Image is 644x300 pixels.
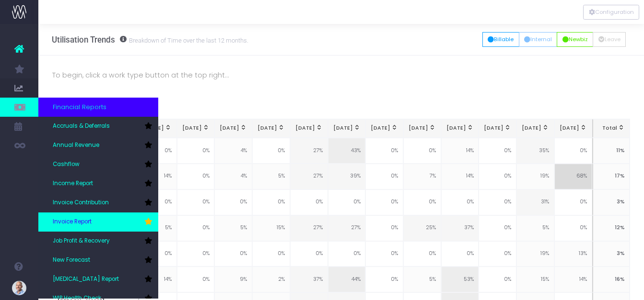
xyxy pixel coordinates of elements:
td: 0% [554,215,592,241]
td: 0% [177,189,215,215]
td: 0% [252,138,290,164]
a: Invoice Contribution [38,193,158,212]
button: Newbiz [557,32,593,47]
td: 0% [403,241,441,267]
td: 14% [441,138,479,164]
th: Sep 24: activate to sort column ascending [177,119,215,138]
td: 3% [592,241,630,267]
td: 0% [328,189,366,215]
td: 0% [177,241,215,267]
td: 39% [328,164,366,189]
a: Annual Revenue [38,136,158,155]
td: 0% [554,138,592,164]
td: 0% [479,164,516,189]
div: Total [597,124,624,132]
th: Jan 25: activate to sort column ascending [328,119,366,138]
img: images/default_profile_image.png [12,281,26,295]
span: Invoice Contribution [53,199,109,207]
td: 4% [214,164,252,189]
div: [DATE] [295,124,323,132]
td: 15% [252,215,290,241]
td: 0% [177,138,215,164]
td: 14% [441,164,479,189]
div: [DATE] [560,124,587,132]
td: 0% [441,189,479,215]
td: 0% [252,241,290,267]
div: [DATE] [484,124,511,132]
td: 35% [516,138,554,164]
th: Jun 25: activate to sort column ascending [516,119,554,138]
a: Cashflow [38,155,158,174]
td: 27% [290,164,328,189]
th: Feb 25: activate to sort column ascending [365,119,403,138]
td: 37% [290,267,328,292]
span: Annual Revenue [53,141,99,150]
span: New Forecast [53,256,90,265]
td: 27% [290,215,328,241]
td: 43% [328,138,366,164]
td: 0% [177,267,215,292]
td: 5% [214,215,252,241]
th: May 25: activate to sort column ascending [479,119,516,138]
td: 27% [328,215,366,241]
div: [DATE] [446,124,473,132]
div: [DATE] [522,124,549,132]
td: 0% [479,215,516,241]
td: 14% [554,267,592,292]
td: 0% [365,215,403,241]
div: [DATE] [409,124,436,132]
td: 0% [365,267,403,292]
th: Jul 25: activate to sort column ascending [554,119,592,138]
th: Apr 25: activate to sort column ascending [441,119,479,138]
td: 27% [290,138,328,164]
div: [DATE] [258,124,285,132]
td: 0% [214,189,252,215]
th: Oct 24: activate to sort column ascending [214,119,252,138]
td: 3% [592,189,630,215]
td: 0% [554,189,592,215]
td: 13% [554,241,592,267]
span: Accruals & Deferrals [53,122,110,131]
td: 0% [177,215,215,241]
td: 0% [328,241,366,267]
td: 19% [516,164,554,189]
div: [DATE] [182,124,210,132]
span: Financial Reports [53,102,106,112]
td: 12% [592,215,630,241]
p: To begin, click a work type button at the top right... [52,69,631,81]
td: 53% [441,267,479,292]
td: 7% [403,164,441,189]
th: Total: activate to sort column ascending [592,119,630,138]
td: 0% [214,241,252,267]
div: [DATE] [371,124,398,132]
span: [MEDICAL_DATA] Report [53,275,119,284]
td: 11% [592,138,630,164]
td: 0% [479,267,516,292]
td: 0% [365,189,403,215]
td: 0% [365,164,403,189]
span: Job Profit & Recovery [53,237,110,245]
td: 5% [403,267,441,292]
td: 25% [403,215,441,241]
h3: Heatmap [52,100,631,109]
td: 0% [252,189,290,215]
td: 0% [290,189,328,215]
div: Vertical button group [583,5,639,20]
th: Nov 24: activate to sort column ascending [252,119,290,138]
th: Mar 25: activate to sort column ascending [403,119,441,138]
a: Income Report [38,174,158,193]
td: 44% [328,267,366,292]
td: 0% [365,138,403,164]
td: 19% [516,241,554,267]
td: 0% [403,189,441,215]
a: New Forecast [38,251,158,270]
td: 0% [365,241,403,267]
div: [DATE] [220,124,247,132]
span: Income Report [53,179,93,188]
td: 0% [290,241,328,267]
td: 0% [479,241,516,267]
a: Accruals & Deferrals [38,117,158,136]
td: 2% [252,267,290,292]
span: Cashflow [53,160,80,169]
div: [DATE] [333,124,360,132]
